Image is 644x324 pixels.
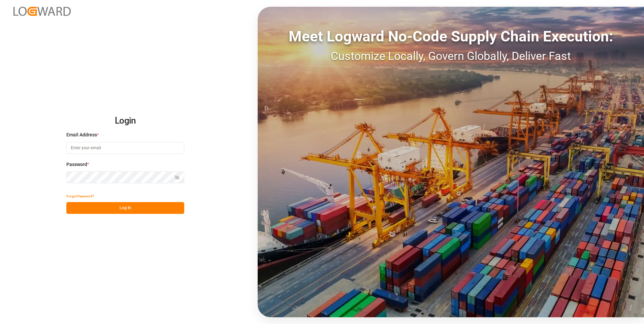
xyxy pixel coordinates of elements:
[66,142,184,154] input: Enter your email
[258,25,644,47] div: Meet Logward No-Code Supply Chain Execution:
[66,131,97,138] span: Email Address
[13,7,71,16] img: Logward_new_orange.png
[66,110,184,132] h2: Login
[66,202,184,214] button: Log In
[66,161,87,168] span: Password
[66,190,94,202] button: Forgot Password?
[258,47,644,65] div: Customize Locally, Govern Globally, Deliver Fast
